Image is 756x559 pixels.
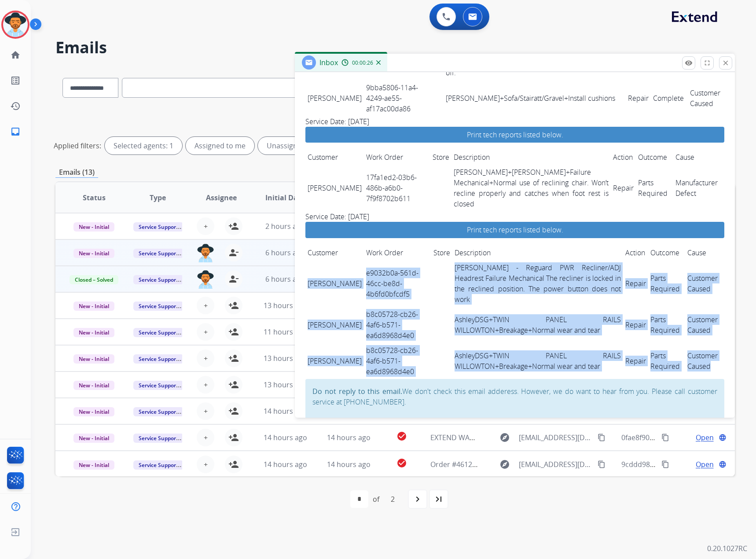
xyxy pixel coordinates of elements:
td: Customer [305,150,364,165]
td: Repair [623,307,648,343]
mat-icon: content_copy [661,434,669,441]
button: + [197,297,214,314]
span: Service Support [133,249,183,258]
mat-icon: person_add [228,300,239,311]
td: Manufacturer Defect [673,165,724,211]
mat-icon: explore [499,432,510,443]
div: Selected agents: 1 [105,137,182,154]
mat-icon: inbox [10,126,21,137]
td: Customer Caused [688,80,724,116]
button: + [197,456,214,473]
td: Repair [611,165,636,211]
td: [PERSON_NAME] [305,260,364,307]
span: 14 hours ago [264,433,307,442]
span: Initial Date [265,192,305,203]
span: New - Initial [73,407,114,416]
span: Service Support [133,222,183,232]
span: Service Support [133,381,183,390]
span: + [204,406,208,416]
mat-icon: fullscreen [703,59,711,67]
span: + [204,432,208,443]
mat-icon: remove_red_eye [685,59,693,67]
span: New - Initial [73,328,114,337]
mat-icon: check_circle [396,431,407,441]
span: Service Support [133,407,183,416]
td: Store [431,245,452,260]
span: 14 hours ago [327,433,371,442]
td: Customer Caused [685,343,724,379]
a: Print tech reports listed below. [305,222,724,238]
mat-icon: person_add [228,432,239,443]
mat-icon: history [10,101,21,111]
span: Inbox [319,58,338,67]
td: Cause [685,245,724,260]
mat-icon: person_add [228,353,239,364]
button: + [197,429,214,446]
td: Outcome [648,245,685,260]
a: Parts Required [650,315,680,335]
a: Complete [653,93,684,103]
td: Description [452,245,624,260]
span: 6 hours ago [265,248,305,257]
mat-icon: close [722,59,730,67]
span: New - Initial [73,302,114,311]
td: Action [623,245,648,260]
a: b8c05728-cb26-4af6-b571-ea6d8968d4e0 [366,309,418,340]
span: 13 hours ago [264,301,307,310]
span: Closed – Solved [70,275,118,284]
span: Status [83,192,106,203]
mat-icon: navigate_next [412,494,423,504]
a: Parts Required [650,351,680,371]
div: Unassigned [258,137,315,154]
span: New - Initial [73,434,114,443]
mat-icon: explore [499,459,510,470]
button: + [197,402,214,420]
span: Open [696,459,714,470]
mat-icon: list_alt [10,75,21,86]
mat-icon: content_copy [598,460,606,468]
td: Work Order [364,245,431,260]
button: + [197,217,214,235]
td: Repair [623,260,648,307]
td: [PERSON_NAME] [305,343,364,379]
mat-icon: language [719,460,727,468]
td: [PERSON_NAME] [305,307,364,343]
p: We don't check this email adderess. However, we do want to hear from you. Please call customer se... [312,386,717,407]
span: + [204,353,208,364]
td: [PERSON_NAME] [305,165,364,211]
span: Open [696,432,714,443]
button: + [197,349,214,367]
td: Cause [673,150,724,165]
p: 0.20.1027RC [707,543,747,554]
a: e9032b0a-561d-46cc-be8d-4b6fd0bfcdf5 [366,268,418,299]
span: Service Support [133,460,183,470]
img: agent-avatar [197,270,214,289]
span: + [204,327,208,337]
div: Assigned to me [186,137,254,154]
div: 2 [384,490,402,508]
span: 6 hours ago [265,274,305,284]
a: 17fa1ed2-03b6-486b-a6b0-7f9f8702b611 [366,173,417,203]
span: 14 hours ago [264,460,307,469]
a: 9bba5806-11a4-4249-ae55-af17ac00da86 [366,83,418,114]
mat-icon: language [719,434,727,441]
mat-icon: person_add [228,327,239,337]
span: New - Initial [73,460,114,470]
td: Action [611,150,636,165]
mat-icon: person_add [228,379,239,390]
p: Applied filters: [54,140,101,151]
img: avatar [3,12,28,37]
td: AshleyDSG+TWIN PANEL RAILS WILLOWTON+Breakage+Normal wear and tear [452,307,624,343]
span: New - Initial [73,381,114,390]
a: Parts Required [638,178,668,198]
span: Service Support [133,354,183,364]
mat-icon: person_add [228,406,239,416]
span: Assignee [206,192,237,203]
span: [EMAIL_ADDRESS][DOMAIN_NAME] [519,432,593,443]
span: Service Support [133,275,183,284]
td: Work Order [364,150,430,165]
mat-icon: person_add [228,459,239,470]
td: Store [430,150,451,165]
td: Customer Caused [685,260,724,307]
h3: Service Date: [DATE] [305,211,724,222]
